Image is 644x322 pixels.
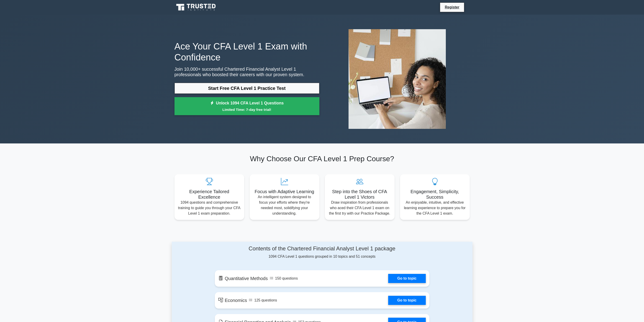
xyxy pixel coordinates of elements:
[174,97,319,115] a: Unlock 1094 CFA Level 1 QuestionsLimited Time: 7-day free trial!
[442,4,462,10] a: Register
[404,200,466,216] p: An enjoyable, intuitive, and effective learning experience to prepare you for the CFA Level 1 exam.
[178,200,241,216] p: 1094 questions and comprehensive training to guide you through your CFA Level 1 exam preparation.
[174,66,319,77] p: Join 10,000+ successful Chartered Financial Analyst Level 1 professionals who boosted their caree...
[174,41,319,63] h1: Ace Your CFA Level 1 Exam with Confidence
[215,245,429,252] h4: Contents of the Chartered Financial Analyst Level 1 package
[178,189,241,200] h5: Experience Tailored Excellence
[404,189,466,200] h5: Engagement, Simplicity, Success
[328,189,391,200] h5: Step into the Shoes of CFA Level 1 Victors
[388,274,426,283] a: Go to topic
[388,296,426,305] a: Go to topic
[253,194,316,216] p: An intelligent system designed to focus your efforts where they're needed most, solidifying your ...
[328,200,391,216] p: Draw inspiration from professionals who aced their CFA Level 1 exam on the first try with our Pra...
[215,245,429,259] div: 1094 CFA Level 1 questions grouped in 10 topics and 51 concepts
[174,154,470,163] h2: Why Choose Our CFA Level 1 Prep Course?
[253,189,316,194] h5: Focus with Adaptive Learning
[174,83,319,94] a: Start Free CFA Level 1 Practice Test
[180,107,314,112] small: Limited Time: 7-day free trial!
